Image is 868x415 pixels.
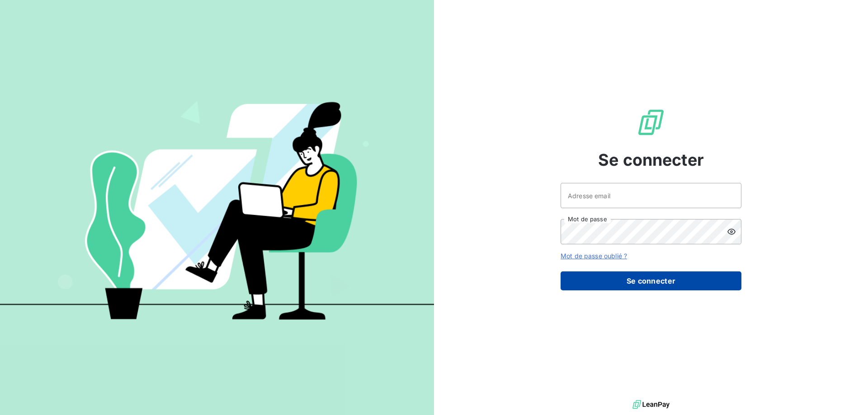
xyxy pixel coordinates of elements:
[561,252,627,260] a: Mot de passe oublié ?
[561,183,741,208] input: placeholder
[632,398,670,411] img: logo
[598,148,704,172] span: Se connecter
[637,108,665,137] img: Logo LeanPay
[561,271,741,290] button: Se connecter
